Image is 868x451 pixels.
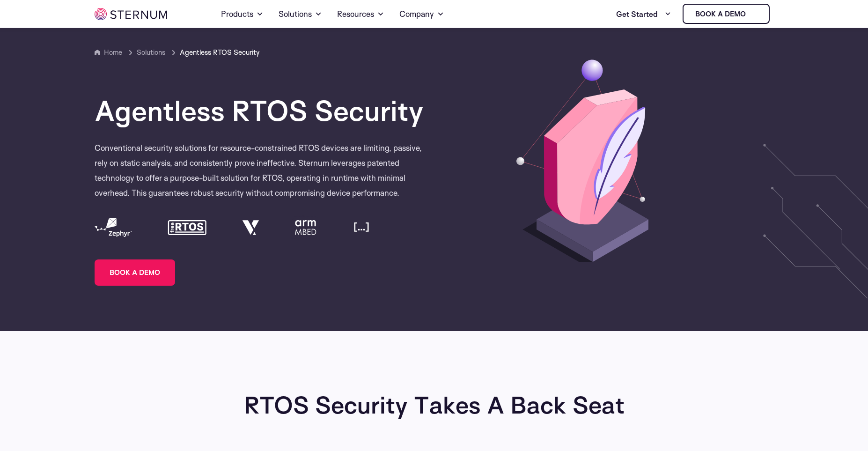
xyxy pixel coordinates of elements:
[683,4,770,24] a: Book a demo
[616,5,671,23] a: Get Started
[221,1,264,27] a: Products
[95,96,434,126] h1: Agentless RTOS Security
[514,58,660,265] img: Agentless RTOS Security
[104,48,122,57] a: Home
[95,391,773,418] h2: RTOS Security Takes A Back Seat
[399,1,444,27] a: Company
[337,1,384,27] a: Resources
[279,1,322,27] a: Solutions
[95,140,434,244] p: Conventional security solutions for resource-constrained RTOS devices are limiting, passive, rely...
[95,259,175,286] a: BOOK A DEMO
[750,10,757,18] img: sternum iot
[95,8,167,20] img: sternum iot
[180,47,259,58] span: Agentless RTOS Security
[95,200,371,244] img: embedded rtos platforms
